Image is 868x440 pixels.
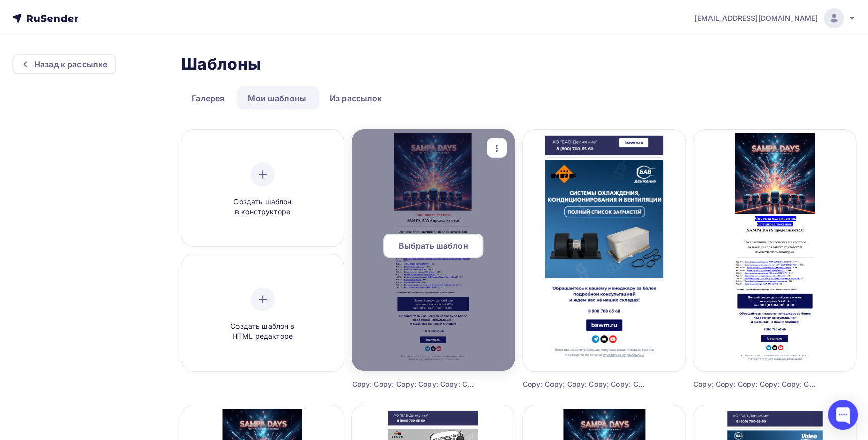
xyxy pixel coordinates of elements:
div: Copy: Copy: Copy: Copy: Copy: Copy: Copy: Copy: Copy: Copy: Copy: Copy: Copy: Copy: Copy: Copy: C... [693,379,815,389]
h2: Шаблоны [181,54,261,74]
a: Мои шаблоны [237,86,317,110]
div: Назад к рассылке [34,58,107,70]
span: Создать шаблон в HTML редакторе [215,321,310,342]
span: [EMAIL_ADDRESS][DOMAIN_NAME] [694,13,818,23]
div: Copy: Copy: Copy: Copy: Copy: Copy: Copy: Copy: Copy: Copy: Copy: Copy: Copy: Copy: Copy: Copy: C... [352,379,474,389]
span: Создать шаблон в конструкторе [215,197,310,217]
a: Из рассылок [319,86,393,110]
a: [EMAIL_ADDRESS][DOMAIN_NAME] [694,8,856,28]
a: Галерея [181,86,235,110]
div: Copy: Copy: Copy: Copy: Copy: Copy: Copy: Copy: Copy: Copy: Copy: Copy: Copy: Copy: Copy: Copy: C... [523,379,645,389]
span: Выбрать шаблон [399,240,468,252]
